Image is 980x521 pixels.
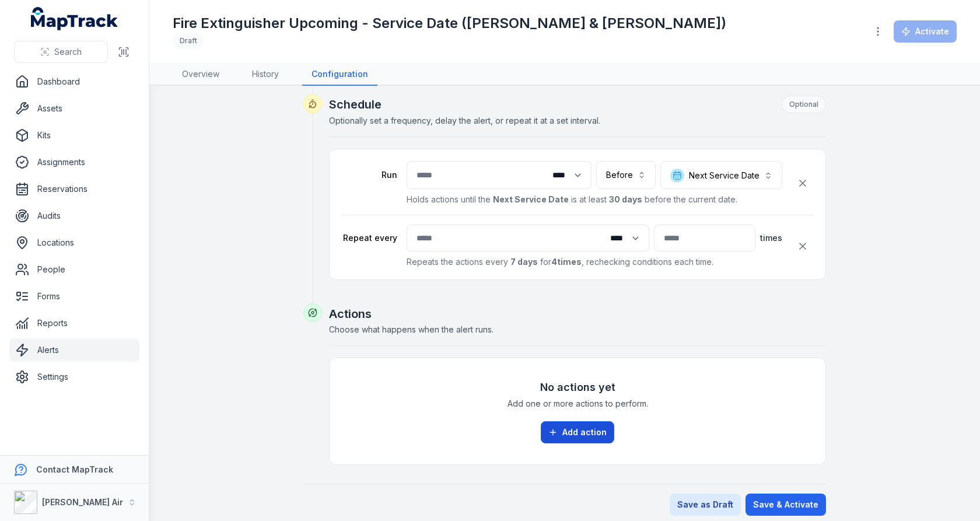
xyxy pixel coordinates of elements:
[329,324,494,334] span: Choose what happens when the alert runs.
[508,398,648,410] span: Add one or more actions to perform.
[609,194,642,204] strong: 30 days
[329,116,600,125] span: Optionally set a frequency, delay the alert, or repeat it at a set interval.
[670,494,741,516] button: Save as Draft
[173,64,229,86] a: Overview
[9,365,139,389] a: Settings
[302,64,377,86] a: Configuration
[510,257,538,267] strong: 7 days
[9,312,139,335] a: Reports
[9,70,139,93] a: Dashboard
[760,232,782,244] span: times
[329,96,826,113] h2: Schedule
[745,494,826,516] button: Save & Activate
[660,161,782,189] button: Next Service Date
[540,379,615,396] h3: No actions yet
[9,177,139,201] a: Reservations
[596,161,656,189] button: Before
[54,46,82,58] span: Search
[9,97,139,120] a: Assets
[9,258,139,281] a: People
[341,169,397,181] label: Run
[407,256,782,268] p: Repeats the actions every for , rechecking conditions each time.
[14,41,108,63] button: Search
[9,204,139,228] a: Audits
[407,194,782,205] p: Holds actions until the is at least before the current date.
[9,285,139,308] a: Forms
[243,64,288,86] a: History
[31,7,118,30] a: MapTrack
[551,257,582,267] strong: 4 times
[329,306,826,322] h2: Actions
[493,194,569,204] strong: Next Service Date
[173,33,204,49] div: Draft
[9,338,139,362] a: Alerts
[341,232,397,244] label: Repeat every
[42,497,123,507] strong: [PERSON_NAME] Air
[9,231,139,254] a: Locations
[782,96,826,113] div: Optional
[173,14,726,33] h1: Fire Extinguisher Upcoming - Service Date ([PERSON_NAME] & [PERSON_NAME])
[9,124,139,147] a: Kits
[541,421,614,443] button: Add action
[9,151,139,174] a: Assignments
[36,464,113,474] strong: Contact MapTrack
